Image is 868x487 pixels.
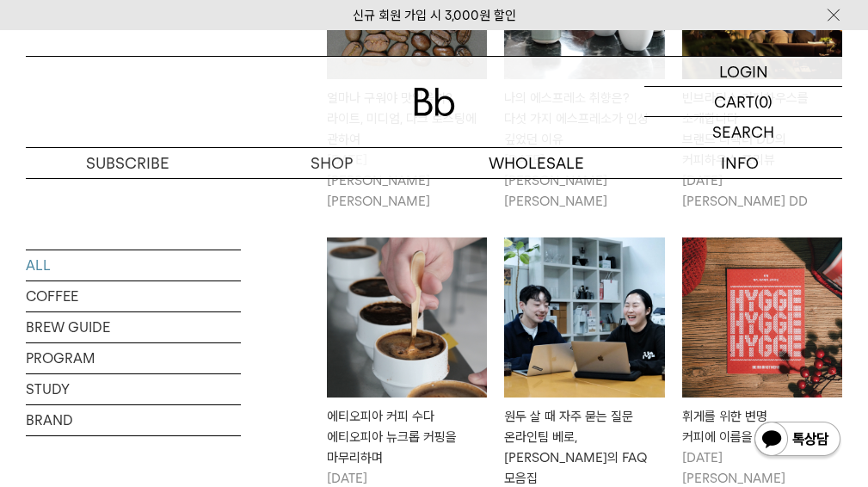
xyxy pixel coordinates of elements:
a: BRAND [26,405,241,435]
a: BREW GUIDE [26,312,241,342]
a: COFFEE [26,281,241,311]
p: INFO [638,148,842,178]
img: 에티오피아 커피 수다에티오피아 뉴크롭 커핑을 마무리하며 [327,237,487,398]
p: SEARCH [712,117,774,147]
a: CART (0) [644,87,842,117]
img: 카카오톡 채널 1:1 채팅 버튼 [753,420,842,461]
p: (0) [754,87,773,116]
a: 신규 회원 가입 시 3,000원 할인 [353,8,516,23]
a: PROGRAM [26,343,241,373]
img: 로고 [414,88,455,116]
p: WHOLESALE [434,148,638,178]
div: 휘게를 위한 변명 커피에 이름을 정하는 일 [682,406,842,447]
p: [DATE] [PERSON_NAME] DD [682,170,842,212]
a: LOGIN [644,57,842,87]
a: ALL [26,250,241,280]
p: [DATE] [PERSON_NAME] [PERSON_NAME] [327,150,487,212]
a: STUDY [26,374,241,404]
img: 원두 살 때 자주 묻는 질문온라인팀 베로, 안나의 FAQ 모음집 [504,237,664,398]
p: LOGIN [719,57,768,86]
p: CART [714,87,754,116]
img: 휘게를 위한 변명커피에 이름을 정하는 일 [682,237,842,398]
div: 에티오피아 커피 수다 에티오피아 뉴크롭 커핑을 마무리하며 [327,406,487,468]
a: SUBSCRIBE [26,148,230,178]
p: [DATE] [PERSON_NAME] [PERSON_NAME] [504,150,664,212]
a: SHOP [230,148,434,178]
